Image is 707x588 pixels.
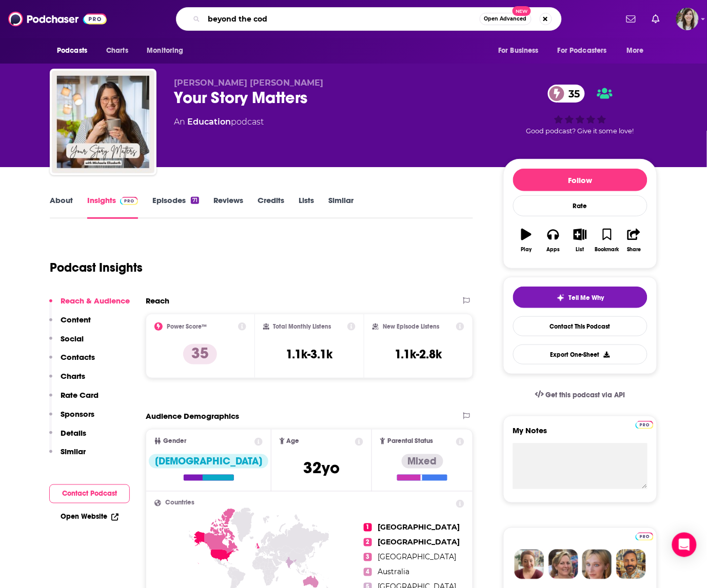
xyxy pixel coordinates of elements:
a: Episodes71 [152,195,199,219]
button: open menu [50,41,101,60]
span: Gender [163,438,186,444]
button: open menu [491,41,552,60]
span: New [513,6,531,16]
a: Show notifications dropdown [648,10,664,28]
a: 35 [548,85,585,103]
a: Lists [299,195,314,219]
span: Australia [378,567,410,577]
a: About [50,195,73,219]
div: Bookmark [595,247,619,253]
button: Reach & Audience [49,296,130,315]
button: Rate Card [49,390,99,409]
img: tell me why sparkle [557,294,565,302]
div: Play [521,247,532,253]
button: Bookmark [594,222,620,259]
span: 32 yo [303,458,340,478]
img: Podchaser - Follow, Share and Rate Podcasts [8,9,107,29]
img: Jon Profile [616,550,646,579]
button: Content [49,315,91,334]
a: Get this podcast via API [527,382,634,408]
div: 71 [191,197,199,204]
span: Charts [106,44,128,58]
button: Show profile menu [676,8,699,30]
span: Tell Me Why [569,294,604,302]
a: Credits [258,195,284,219]
p: Contacts [61,352,95,362]
div: Open Intercom Messenger [672,533,697,557]
span: 4 [364,568,372,576]
button: Play [513,222,540,259]
p: Social [61,334,84,343]
img: Podchaser Pro [120,197,138,205]
p: Sponsors [61,409,94,419]
img: Sydney Profile [515,550,544,579]
a: Pro website [636,531,654,541]
h2: Audience Demographics [146,411,239,421]
h3: 1.1k-2.8k [395,347,442,362]
div: [DEMOGRAPHIC_DATA] [149,454,268,469]
button: open menu [620,41,657,60]
button: Contact Podcast [49,484,130,503]
button: Follow [513,169,647,191]
span: Logged in as devinandrade [676,8,699,30]
div: Apps [547,247,560,253]
p: Content [61,315,91,325]
span: Good podcast? Give it some love! [526,127,634,135]
button: Open AdvancedNew [480,13,532,25]
input: Search podcasts, credits, & more... [204,11,480,27]
h2: New Episode Listens [383,323,439,330]
button: Contacts [49,352,95,371]
a: Open Website [61,513,119,521]
div: Rate [513,195,647,216]
h2: Reach [146,296,169,306]
span: [GEOGRAPHIC_DATA] [378,538,460,547]
div: List [576,247,584,253]
img: Podchaser Pro [636,533,654,541]
span: [GEOGRAPHIC_DATA] [378,553,457,562]
button: open menu [551,41,622,60]
button: List [567,222,594,259]
button: open menu [140,41,197,60]
p: Rate Card [61,390,99,400]
h2: Total Monthly Listens [273,323,331,330]
a: InsightsPodchaser Pro [87,195,138,219]
button: Sponsors [49,409,94,428]
button: Share [621,222,647,259]
a: Charts [100,41,134,60]
span: Get this podcast via API [546,391,625,399]
img: Your Story Matters [52,71,154,173]
p: 35 [183,344,217,364]
label: My Notes [513,425,647,443]
a: Reviews [213,195,243,219]
span: Age [287,438,300,444]
div: An podcast [174,116,264,128]
button: Details [49,428,86,447]
h2: Power Score™ [167,323,207,330]
p: Similar [61,447,86,456]
span: 3 [364,553,372,561]
img: User Profile [676,8,699,30]
span: For Podcasters [558,44,607,58]
p: Reach & Audience [61,296,130,306]
div: 35Good podcast? Give it some love! [503,78,657,141]
img: Jules Profile [582,550,612,579]
button: Social [49,334,84,353]
button: tell me why sparkleTell Me Why [513,287,647,308]
a: Contact This Podcast [513,316,647,336]
span: For Business [498,44,539,58]
a: Similar [328,195,353,219]
span: Monitoring [147,44,183,58]
p: Charts [61,371,85,381]
span: [GEOGRAPHIC_DATA] [378,523,460,532]
span: 2 [364,538,372,546]
button: Apps [540,222,566,259]
h1: Podcast Insights [50,260,143,275]
div: Mixed [402,454,443,469]
span: [PERSON_NAME] [PERSON_NAME] [174,78,323,88]
span: More [627,44,644,58]
span: 1 [364,523,372,532]
a: Pro website [636,419,654,429]
span: Open Advanced [484,16,527,22]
